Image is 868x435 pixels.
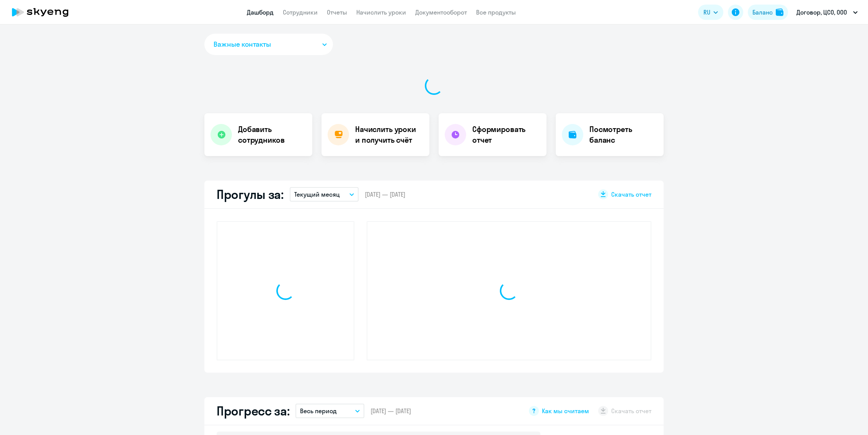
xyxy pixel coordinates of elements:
h4: Сформировать отчет [472,124,540,145]
span: Важные контакты [214,39,271,49]
h4: Начислить уроки и получить счёт [355,124,422,145]
img: balance [776,8,783,16]
p: Текущий месяц [294,190,340,199]
p: Договор, ЦСО, ООО [796,8,847,17]
button: Весь период [295,404,364,418]
a: Отчеты [327,8,347,16]
button: Балансbalance [748,5,788,20]
h4: Посмотреть баланс [589,124,658,145]
button: RU [698,5,723,20]
h2: Прогресс за: [217,403,289,419]
button: Важные контакты [204,34,333,55]
a: Сотрудники [283,8,318,16]
h2: Прогулы за: [217,187,284,202]
div: Баланс [752,8,773,17]
a: Все продукты [476,8,516,16]
span: Как мы считаем [542,407,589,415]
span: RU [703,8,710,17]
a: Документооборот [415,8,467,16]
p: Весь период [300,406,337,415]
span: Скачать отчет [611,190,651,199]
button: Текущий месяц [290,187,359,202]
span: [DATE] — [DATE] [365,190,405,199]
a: Дашборд [247,8,274,16]
h4: Добавить сотрудников [238,124,306,145]
button: Договор, ЦСО, ООО [793,3,861,21]
span: [DATE] — [DATE] [370,407,411,415]
a: Начислить уроки [356,8,406,16]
